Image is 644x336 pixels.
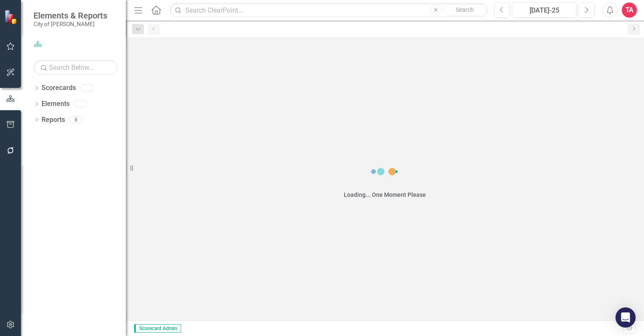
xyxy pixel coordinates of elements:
small: City of [PERSON_NAME] [34,21,107,27]
span: Elements & Reports [34,11,107,21]
a: Elements [42,99,70,109]
div: [DATE]-25 [515,5,574,16]
button: Search [444,4,486,16]
div: Loading... One Moment Please [344,190,426,199]
button: [DATE]-25 [512,3,576,18]
img: ClearPoint Strategy [4,9,19,24]
span: Scorecard Admin [134,324,181,333]
div: Open Intercom Messenger [615,307,636,328]
span: Search [456,6,474,13]
button: TA [622,3,637,18]
a: Reports [42,115,65,125]
div: 8 [69,116,83,123]
a: Scorecards [42,83,76,93]
input: Search ClearPoint... [170,3,488,18]
input: Search Below... [34,60,117,75]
